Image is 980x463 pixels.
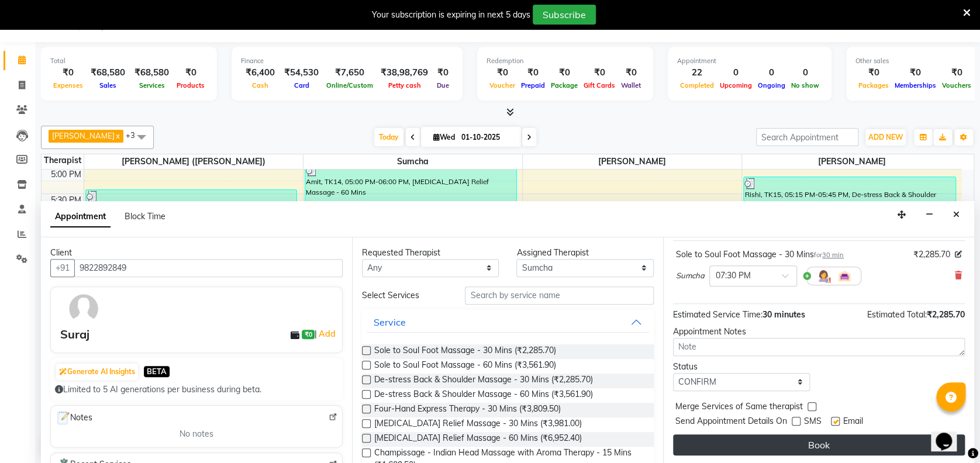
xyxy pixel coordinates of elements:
[518,81,548,89] span: Prepaid
[50,206,111,227] span: Appointment
[56,410,92,426] span: Notes
[548,66,581,80] div: ₹0
[50,81,86,89] span: Expenses
[56,364,138,380] button: Generate AI Insights
[717,81,755,89] span: Upcoming
[374,359,556,374] span: Sole to Soul Foot Massage - 60 Mins (₹3,561.90)
[855,66,892,80] div: ₹0
[315,327,337,341] span: |
[673,434,965,455] button: Book
[673,361,810,373] div: Status
[115,131,120,140] a: x
[486,66,518,80] div: ₹0
[180,428,213,440] span: No notes
[676,248,844,261] div: Sole to Soul Foot Massage - 30 Mins
[96,81,119,89] span: Sales
[84,154,303,169] span: [PERSON_NAME] ([PERSON_NAME])
[374,374,593,388] span: De-stress Back & Shoulder Massage - 30 Mins (₹2,285.70)
[486,56,644,66] div: Redemption
[126,130,144,140] span: +3
[374,403,561,417] span: Four-Hand Express Therapy - 30 Mins (₹3,809.50)
[144,366,170,377] span: BETA
[548,81,581,89] span: Package
[581,66,618,80] div: ₹0
[291,81,312,89] span: Card
[755,66,788,80] div: 0
[323,81,376,89] span: Online/Custom
[618,66,644,80] div: ₹0
[50,247,343,259] div: Client
[788,81,822,89] span: No show
[677,56,822,66] div: Appointment
[465,286,654,305] input: Search by service name
[762,309,805,320] span: 30 minutes
[374,388,593,403] span: De-stress Back & Shoulder Massage - 60 Mins (₹3,561.90)
[814,251,844,259] small: for
[302,330,314,339] span: ₹0
[374,128,403,146] span: Today
[385,81,424,89] span: Petty cash
[717,66,755,80] div: 0
[677,81,717,89] span: Completed
[430,133,458,141] span: Wed
[742,154,961,169] span: [PERSON_NAME]
[581,81,618,89] span: Gift Cards
[822,251,844,259] span: 30 min
[125,211,165,222] span: Block Time
[50,259,75,277] button: +91
[939,81,974,89] span: Vouchers
[516,247,653,259] div: Assigned Therapist
[518,66,548,80] div: ₹0
[673,309,762,320] span: Estimated Service Time:
[49,194,84,206] div: 5:30 PM
[52,131,115,140] span: [PERSON_NAME]
[523,154,741,169] span: [PERSON_NAME]
[374,417,582,432] span: [MEDICAL_DATA] Relief Massage - 30 Mins (₹3,981.00)
[353,289,456,302] div: Select Services
[931,416,968,451] iframe: chat widget
[868,133,903,141] span: ADD NEW
[744,177,955,201] div: Rishi, TK15, 05:15 PM-05:45 PM, De-stress Back & Shoulder Massage - 30 Mins
[855,81,892,89] span: Packages
[892,66,939,80] div: ₹0
[241,56,453,66] div: Finance
[174,81,208,89] span: Products
[948,206,965,224] button: Close
[533,5,596,25] button: Subscribe
[458,129,516,146] input: 2025-10-01
[816,269,830,283] img: Hairdresser.png
[362,247,499,259] div: Requested Therapist
[486,81,518,89] span: Voucher
[49,168,84,181] div: 5:00 PM
[913,248,950,261] span: ₹2,285.70
[50,56,208,66] div: Total
[367,312,649,333] button: Service
[927,309,965,320] span: ₹2,285.70
[303,154,522,169] span: Sumcha
[136,81,168,89] span: Services
[843,415,863,430] span: Email
[305,164,516,214] div: Amit, TK14, 05:00 PM-06:00 PM, [MEDICAL_DATA] Relief Massage - 60 Mins
[867,309,927,320] span: Estimated Total:
[374,344,556,359] span: Sole to Soul Foot Massage - 30 Mins (₹2,285.70)
[86,190,297,201] div: Nair, TK16, 05:30 PM-05:45 PM, Neck and Shoulder Rub - 15 Mins
[323,66,376,80] div: ₹7,650
[673,326,965,338] div: Appointment Notes
[55,383,338,396] div: Limited to 5 AI generations per business during beta.
[279,66,323,80] div: ₹54,530
[374,315,406,329] div: Service
[677,66,717,80] div: 22
[42,154,84,167] div: Therapist
[755,81,788,89] span: Ongoing
[50,66,86,80] div: ₹0
[676,270,705,282] span: Sumcha
[241,66,279,80] div: ₹6,400
[675,415,787,430] span: Send Appointment Details On
[939,66,974,80] div: ₹0
[376,66,433,80] div: ₹38,98,769
[675,400,803,415] span: Merge Services of Same therapist
[618,81,644,89] span: Wallet
[130,66,174,80] div: ₹68,580
[955,251,962,258] i: Edit price
[837,269,851,283] img: Interior.png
